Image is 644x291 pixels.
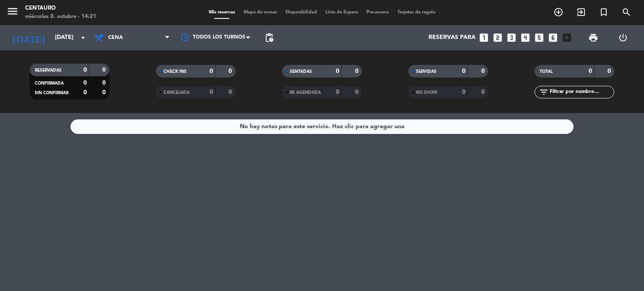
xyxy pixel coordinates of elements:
[416,70,436,74] span: SERVIDAS
[589,68,592,74] strong: 0
[210,89,213,95] strong: 0
[239,10,281,15] span: Mapa de mesas
[576,7,586,17] i: exit_to_app
[416,90,437,95] span: NO SHOW
[618,33,628,43] i: power_settings_new
[393,10,440,15] span: Tarjetas de regalo
[264,33,274,43] span: pending_actions
[478,32,489,43] i: looks_one
[621,7,631,17] i: search
[539,87,549,97] i: filter_list
[336,89,339,95] strong: 0
[520,32,531,43] i: looks_4
[164,90,190,95] span: CANCELADA
[35,91,68,95] span: SIN CONFIRMAR
[102,90,107,95] strong: 0
[492,32,503,43] i: looks_two
[25,4,96,13] div: Centauro
[355,89,360,95] strong: 0
[534,32,545,43] i: looks_5
[608,68,613,74] strong: 0
[290,90,321,95] span: RE AGENDADA
[481,68,486,74] strong: 0
[83,90,87,95] strong: 0
[290,70,312,74] span: SENTADAS
[549,88,614,97] input: Filtrar por nombre...
[608,25,638,50] div: LOG OUT
[6,5,19,18] i: menu
[599,7,609,17] i: turned_in_not
[25,13,96,21] div: miércoles 8. octubre - 14:21
[83,67,87,73] strong: 0
[506,32,517,43] i: looks_3
[229,68,234,74] strong: 0
[102,67,107,73] strong: 0
[281,10,321,15] span: Disponibilidad
[561,32,572,43] i: add_box
[83,80,87,86] strong: 0
[362,10,393,15] span: Pre-acceso
[355,68,360,74] strong: 0
[6,5,19,21] button: menu
[553,7,563,17] i: add_circle_outline
[540,70,553,74] span: TOTAL
[462,68,465,74] strong: 0
[321,10,362,15] span: Lista de Espera
[205,10,239,15] span: Mis reservas
[481,89,486,95] strong: 0
[588,33,598,43] span: print
[210,68,213,74] strong: 0
[78,33,88,43] i: arrow_drop_down
[336,68,339,74] strong: 0
[548,32,558,43] i: looks_6
[6,28,51,47] i: [DATE]
[164,70,187,74] span: CHECK INS
[35,68,62,72] span: RESERVADAS
[102,80,107,86] strong: 0
[229,89,234,95] strong: 0
[428,34,475,41] span: Reservas para
[462,89,465,95] strong: 0
[35,81,64,85] span: CONFIRMADA
[240,122,405,131] div: No hay notas para este servicio. Haz clic para agregar una
[108,35,123,41] span: Cena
